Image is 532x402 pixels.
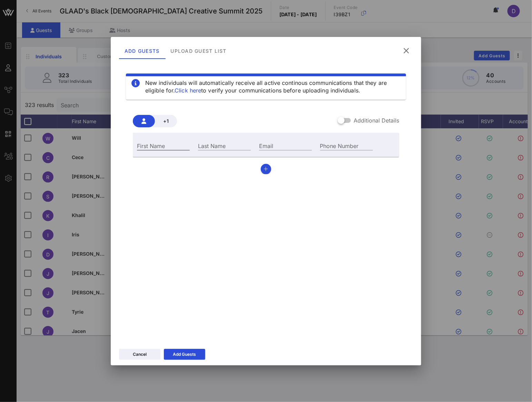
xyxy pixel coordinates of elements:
div: Upload Guest List [165,42,232,59]
button: +1 [155,115,177,127]
div: Add Guests [119,42,165,59]
div: Add Guests [173,351,196,358]
div: New individuals will automatically receive all active continous communications that they are elig... [145,79,401,94]
span: +1 [160,118,171,124]
label: Additional Details [354,117,399,124]
button: Add Guests [164,349,205,360]
button: Cancel [119,349,160,360]
div: Cancel [133,351,147,358]
a: Click here [175,87,201,94]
